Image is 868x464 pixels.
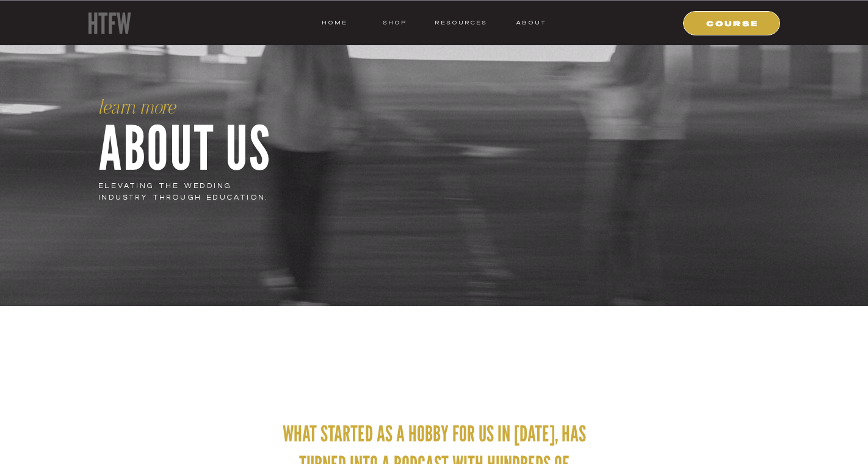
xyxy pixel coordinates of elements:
a: resources [430,17,487,28]
a: COURSE [691,17,774,28]
a: HOME [322,17,347,28]
h1: learn more [98,96,416,119]
a: ABOUT [515,17,546,28]
p: about us [98,104,373,173]
p: elevating the wedding industry through education. [98,180,275,205]
a: shop [371,17,419,28]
